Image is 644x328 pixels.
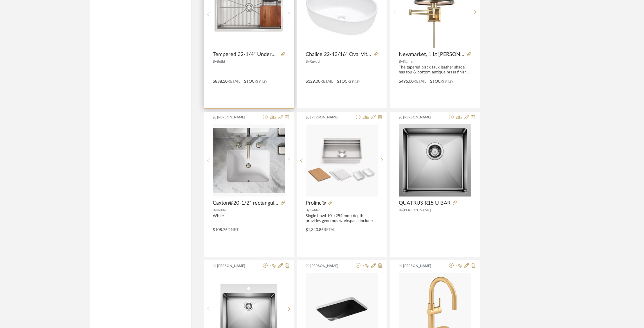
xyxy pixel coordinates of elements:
span: Kohler [217,208,227,212]
span: DNET [228,228,239,232]
span: STOCK [430,79,443,85]
span: Lead [350,80,360,84]
span: By [399,60,403,63]
span: By [306,208,310,212]
span: $1,340.85 [306,228,324,232]
span: By [399,208,403,212]
span: STOCK [337,79,350,85]
img: Prolific® [306,125,378,197]
div: White [213,214,285,224]
span: By [213,60,217,63]
span: $888.50 [213,80,228,84]
span: Retail [320,80,333,84]
span: $108.75 [213,228,228,232]
span: [PERSON_NAME] [217,115,254,120]
div: Single bowl 10" (254 mm) depth provides generous workspace Includes bamboo cutting board, two mul... [306,214,378,224]
span: By [306,60,310,63]
div: The tapered black faux leather shade has top & bottom antique brass finish accent rings is, affix... [399,65,471,75]
span: By [213,208,217,212]
img: Caxton®20-1/2" rectangular undermount bathroom sink [213,125,285,197]
span: Ruvati [310,60,320,63]
span: Kohler [310,208,320,212]
span: Lead [257,80,267,84]
span: Retail [228,80,240,84]
img: QUATRUS R15 U BAR [399,124,471,197]
span: Tempered 32-1/4" Undermount Single Basin Stainless Steel Workstation Kitchen Sink with Walnut Cut... [213,51,279,58]
span: Retail [324,228,336,232]
span: Newmarket, 1 Lt [PERSON_NAME] [399,51,465,58]
span: Lead [443,80,453,84]
span: Retail [414,80,426,84]
span: [PERSON_NAME] [310,115,347,120]
span: QUATRUS R15 U BAR [399,200,450,206]
span: Chalice 22-13/16" Oval Vitreous [GEOGRAPHIC_DATA] Vessel Bathroom Sink with Overflow [306,51,371,58]
span: $495.00 [399,80,414,84]
span: STOCK [244,79,257,85]
span: [PERSON_NAME] [403,115,440,120]
span: [PERSON_NAME] [310,263,347,268]
span: Build [217,60,225,63]
span: $129.00 [306,80,320,84]
span: [PERSON_NAME] [217,263,254,268]
span: Sign In [403,60,413,63]
span: [PERSON_NAME] [403,263,440,268]
span: [PERSON_NAME] [403,208,431,212]
span: Caxton®20-1/2" rectangular undermount bathroom sink [213,200,279,206]
span: Prolific® [306,200,326,206]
